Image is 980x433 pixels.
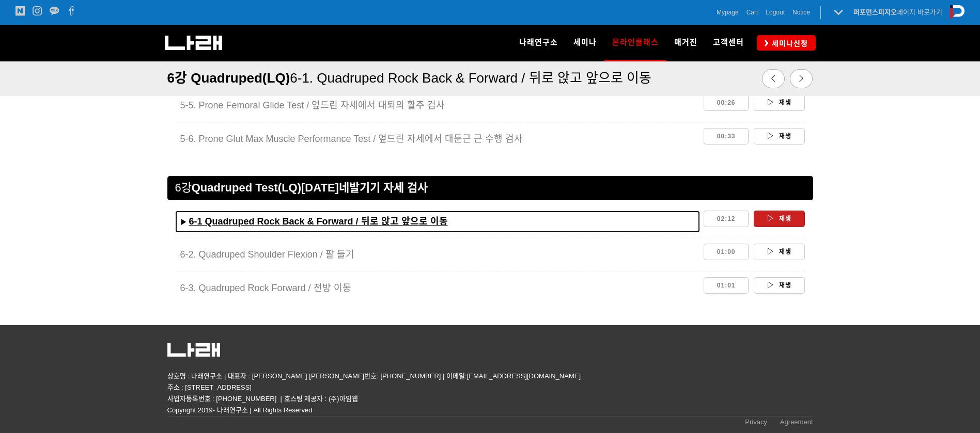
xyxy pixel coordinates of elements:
[301,181,339,194] strong: [DATE]
[766,7,785,18] a: Logout
[705,25,752,61] a: 고객센터
[746,7,758,18] a: Cart
[713,38,744,47] span: 고객센터
[754,244,805,260] a: 재생
[717,7,739,18] a: Mypage
[180,249,354,260] span: 6-2. Quadruped Shoulder Flexion / 팔 들기
[189,216,448,227] u: 6-1 Quadruped Rock Back & Forward / 뒤로 앉고 앞으로 이동
[511,25,566,61] a: 나래연구소
[792,7,810,18] a: Notice
[612,34,659,51] span: 온라인클래스
[674,38,697,47] span: 매거진
[175,277,701,299] a: 6-3. Quadruped Rock Forward / 전방 이동
[175,128,701,150] a: 5-6. Prone Glut Max Muscle Performance Test / 엎드린 자세에서 대둔근 근 수행 검사
[175,244,701,266] a: 6-2. Quadruped Shoulder Flexion / 팔 들기
[180,100,445,110] span: 5-5. Prone Femoral Glide Test / 엎드린 자세에서 대퇴의 활주 검사
[175,181,192,194] span: 6강
[757,35,816,50] a: 세미나신청
[666,25,705,61] a: 매거진
[853,8,897,16] strong: 퍼포먼스피지오
[167,405,813,416] p: Copyright 2019- 나래연구소 | All Rights Reserved
[704,277,749,294] a: 01:01
[290,70,651,86] span: 6-1. Quadruped Rock Back & Forward / 뒤로 앉고 앞으로 이동
[780,418,813,426] span: Agreement
[180,219,186,226] strong: ▶︎
[519,38,558,47] span: 나래연구소
[754,94,805,111] a: 재생
[745,416,767,430] a: Privacy
[704,94,749,111] a: 00:26
[604,25,666,61] a: 온라인클래스
[566,25,604,61] a: 세미나
[745,418,767,426] span: Privacy
[853,8,942,16] a: 퍼포먼스피지오페이지 바로가기
[780,416,813,430] a: Agreement
[180,283,351,293] span: 6-3. Quadruped Rock Forward / 전방 이동
[754,277,805,294] a: 재생
[167,371,813,393] p: 상호명 : 나래연구소 | 대표자 : [PERSON_NAME] [PERSON_NAME]번호: [PHONE_NUMBER] | 이메일:[EMAIL_ADDRESS][DOMAIN_NA...
[167,393,813,405] p: 사업자등록번호 : [PHONE_NUMBER] | 호스팅 제공자 : (주)아임웹
[704,211,749,227] a: 02:12
[167,70,290,86] span: 6강 Quadruped(LQ)
[180,134,523,144] span: 5-6. Prone Glut Max Muscle Performance Test / 엎드린 자세에서 대둔근 근 수행 검사
[754,211,805,227] a: 재생
[704,128,749,145] a: 00:33
[573,38,597,47] span: 세미나
[175,94,701,117] a: 5-5. Prone Femoral Glide Test / 엎드린 자세에서 대퇴의 활주 검사
[167,343,220,357] img: 5c63318082161.png
[754,128,805,145] a: 재생
[704,244,749,260] a: 01:00
[769,38,808,49] span: 세미나신청
[167,64,703,91] a: 6강 Quadruped(LQ)6-1. Quadruped Rock Back & Forward / 뒤로 앉고 앞으로 이동
[175,211,701,233] a: ▶︎6-1 Quadruped Rock Back & Forward / 뒤로 앉고 앞으로 이동
[192,181,428,194] span: Quadruped Test(LQ) 네발기기 자세 검사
